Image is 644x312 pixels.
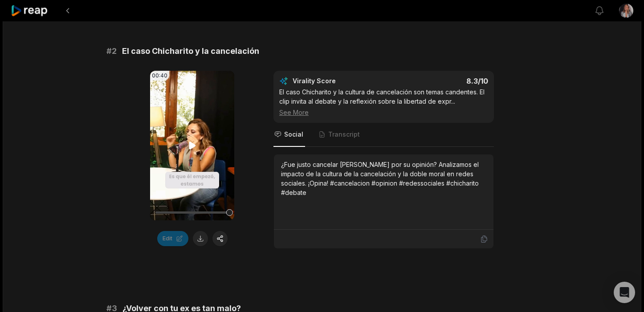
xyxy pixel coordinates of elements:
div: Virality Score [293,77,388,85]
div: Open Intercom Messenger [614,282,635,303]
div: See More [279,108,488,117]
div: El caso Chicharito y la cultura de cancelación son temas candentes. El clip invita al debate y la... [279,87,488,117]
video: Your browser does not support mp4 format. [150,71,234,220]
div: 8.3 /10 [393,77,489,85]
span: # 2 [106,45,117,57]
span: Transcript [328,130,360,139]
nav: Tabs [273,123,494,147]
div: ¿Fue justo cancelar [PERSON_NAME] por su opinión? Analizamos el impacto de la cultura de la cance... [281,160,486,197]
button: Edit [157,231,188,246]
span: El caso Chicharito y la cancelación [122,45,259,57]
span: Social [284,130,303,139]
